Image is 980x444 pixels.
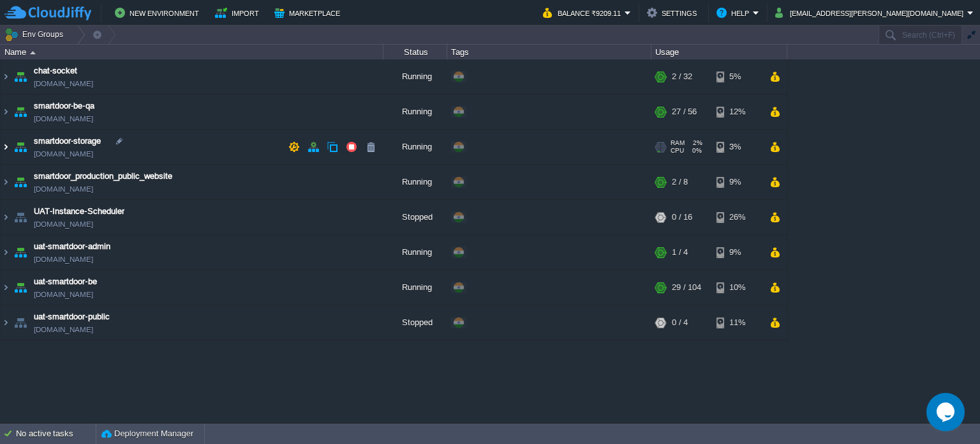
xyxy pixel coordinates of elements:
span: 2% [690,139,702,147]
span: 0% [689,147,702,155]
img: AMDAwAAAACH5BAEAAAAALAAAAAABAAEAAAICRAEAOw== [1,165,11,199]
img: AMDAwAAAACH5BAEAAAAALAAAAAABAAEAAAICRAEAOw== [1,305,11,340]
iframe: chat widget [926,393,967,431]
div: Running [383,59,447,94]
a: uat-smartdoor-public [34,310,110,323]
div: Running [383,235,447,270]
button: Settings [647,5,701,20]
button: Balance ₹9209.11 [543,5,625,20]
img: AMDAwAAAACH5BAEAAAAALAAAAAABAAEAAAICRAEAOw== [1,130,11,164]
div: Running [383,270,447,305]
button: Help [716,5,753,20]
div: Running [383,165,447,199]
img: CloudJiffy [4,5,91,21]
div: 9% [716,235,758,270]
a: UAT-Instance-Scheduler [34,205,124,218]
a: uat-smartdoor-be [34,275,97,288]
div: No active tasks [16,424,96,444]
div: Running [383,95,447,129]
a: smartdoor-storage [34,135,101,148]
a: [DOMAIN_NAME] [34,183,93,195]
div: 5% [716,59,758,94]
div: Running [383,130,447,164]
a: [DOMAIN_NAME] [34,288,93,301]
div: Stopped [383,200,447,234]
div: 0 / 4 [672,305,688,340]
span: [DOMAIN_NAME] [34,148,93,160]
button: [EMAIL_ADDRESS][PERSON_NAME][DOMAIN_NAME] [775,5,967,20]
div: 0 / 16 [672,200,692,234]
div: 11% [716,305,758,340]
img: AMDAwAAAACH5BAEAAAAALAAAAAABAAEAAAICRAEAOw== [11,59,29,94]
a: [DOMAIN_NAME] [34,77,93,90]
button: Marketplace [274,5,344,20]
img: AMDAwAAAACH5BAEAAAAALAAAAAABAAEAAAICRAEAOw== [11,235,29,270]
div: Tags [448,45,651,59]
div: Name [1,45,383,59]
div: 2 / 8 [672,165,688,199]
div: 26% [716,200,758,234]
span: RAM [671,139,685,147]
img: AMDAwAAAACH5BAEAAAAALAAAAAABAAEAAAICRAEAOw== [11,200,29,234]
img: AMDAwAAAACH5BAEAAAAALAAAAAABAAEAAAICRAEAOw== [30,51,36,54]
div: 1 / 4 [672,235,688,270]
a: uat-smartdoor-admin [34,240,110,253]
div: 10% [716,270,758,305]
a: smartdoor_production_public_website [34,170,172,183]
button: New Environment [115,5,203,20]
div: Stopped [383,305,447,340]
img: AMDAwAAAACH5BAEAAAAALAAAAAABAAEAAAICRAEAOw== [11,165,29,199]
img: AMDAwAAAACH5BAEAAAAALAAAAAABAAEAAAICRAEAOw== [11,305,29,340]
img: AMDAwAAAACH5BAEAAAAALAAAAAABAAEAAAICRAEAOw== [11,130,29,164]
a: smartdoor-be-qa [34,100,94,112]
button: Env Groups [4,26,68,43]
img: AMDAwAAAACH5BAEAAAAALAAAAAABAAEAAAICRAEAOw== [1,235,11,270]
a: [DOMAIN_NAME] [34,218,93,231]
div: 29 / 104 [672,270,701,305]
div: 27 / 56 [672,95,697,129]
div: 9% [716,165,758,199]
a: [DOMAIN_NAME] [34,112,93,125]
span: CPU [671,147,684,155]
img: AMDAwAAAACH5BAEAAAAALAAAAAABAAEAAAICRAEAOw== [1,59,11,94]
div: Usage [652,45,787,59]
div: Status [384,45,447,59]
img: AMDAwAAAACH5BAEAAAAALAAAAAABAAEAAAICRAEAOw== [11,270,29,305]
img: AMDAwAAAACH5BAEAAAAALAAAAAABAAEAAAICRAEAOw== [1,95,11,129]
a: [DOMAIN_NAME] [34,253,93,266]
button: Deployment Manager [101,427,193,440]
a: chat-socket [34,65,77,77]
a: [DOMAIN_NAME] [34,323,93,336]
img: AMDAwAAAACH5BAEAAAAALAAAAAABAAEAAAICRAEAOw== [1,270,11,305]
div: 12% [716,95,758,129]
button: Import [215,5,263,20]
div: 2 / 32 [672,59,692,94]
img: AMDAwAAAACH5BAEAAAAALAAAAAABAAEAAAICRAEAOw== [1,200,11,234]
div: 3% [716,130,758,164]
img: AMDAwAAAACH5BAEAAAAALAAAAAABAAEAAAICRAEAOw== [11,95,29,129]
